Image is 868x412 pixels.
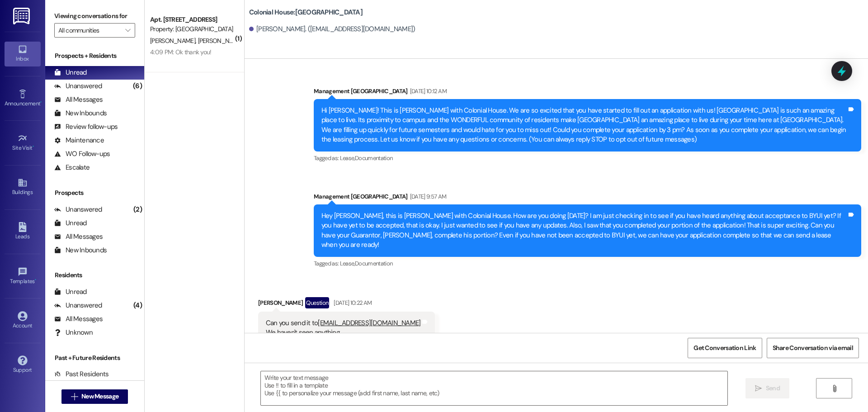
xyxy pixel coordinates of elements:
div: 4:09 PM: Ok thank you! [150,48,212,56]
div: Tagged as: [314,257,861,270]
div: Maintenance [54,136,104,145]
div: (6) [131,79,144,93]
div: (2) [131,203,144,217]
button: Share Conversation via email [767,338,859,358]
div: Unanswered [54,81,102,91]
div: (4) [131,298,144,313]
a: Site Visit • [5,131,41,155]
i:  [755,385,762,392]
div: Unanswered [54,205,102,214]
div: Unread [54,68,87,77]
div: Unread [54,287,87,297]
div: Past Residents [54,369,109,379]
div: Tagged as: [314,152,861,165]
div: Hey [PERSON_NAME], this is [PERSON_NAME] with Colonial House. How are you doing [DATE]? I am just... [321,211,847,250]
span: [PERSON_NAME] [198,37,245,45]
div: [DATE] 10:22 AM [331,298,372,308]
div: Apt. [STREET_ADDRESS] [150,15,234,24]
div: Unanswered [54,301,102,310]
a: Leads [5,219,41,244]
div: New Inbounds [54,109,107,118]
input: All communities [58,23,121,38]
div: Prospects + Residents [45,51,144,61]
div: WO Follow-ups [54,149,110,159]
img: ResiDesk Logo [13,8,32,24]
span: Share Conversation via email [773,343,853,353]
div: Review follow-ups [54,122,118,132]
span: • [40,99,42,105]
a: Buildings [5,175,41,199]
div: New Inbounds [54,246,107,255]
span: Documentation [355,154,393,162]
div: [PERSON_NAME] [258,297,435,312]
span: Send [766,384,780,393]
label: Viewing conversations for [54,9,135,23]
div: Management [GEOGRAPHIC_DATA] [314,192,861,204]
span: Get Conversation Link [693,343,756,353]
span: New Message [81,392,118,401]
div: Management [GEOGRAPHIC_DATA] [314,86,861,99]
div: Prospects [45,188,144,198]
i:  [831,385,838,392]
div: [PERSON_NAME]. ([EMAIL_ADDRESS][DOMAIN_NAME]) [249,24,415,34]
div: All Messages [54,95,103,104]
div: Escalate [54,163,90,172]
div: Unread [54,218,87,228]
span: Documentation [355,260,393,267]
div: Question [305,297,329,308]
button: Get Conversation Link [688,338,762,358]
div: Unknown [54,328,93,337]
a: Account [5,308,41,333]
div: All Messages [54,232,103,242]
div: Residents [45,270,144,280]
div: Property: [GEOGRAPHIC_DATA] [150,24,234,34]
i:  [125,27,130,34]
div: [DATE] 10:12 AM [408,86,447,96]
a: Inbox [5,42,41,66]
span: • [35,277,36,283]
div: Past + Future Residents [45,353,144,363]
span: [PERSON_NAME] [150,37,198,45]
span: Lease , [340,154,355,162]
i:  [71,393,78,400]
div: [DATE] 9:57 AM [408,192,447,201]
div: Hi [PERSON_NAME]! This is [PERSON_NAME] with Colonial House. We are so excited that you have star... [321,106,847,145]
span: • [33,143,34,150]
button: Send [745,378,789,398]
a: [EMAIL_ADDRESS][DOMAIN_NAME] [318,318,420,327]
span: Lease , [340,260,355,267]
b: Colonial House: [GEOGRAPHIC_DATA] [249,8,363,17]
a: Support [5,353,41,377]
div: All Messages [54,314,103,324]
button: New Message [61,389,128,404]
a: Templates • [5,264,41,289]
div: Can you send it to We haven't seen anything [266,318,421,338]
